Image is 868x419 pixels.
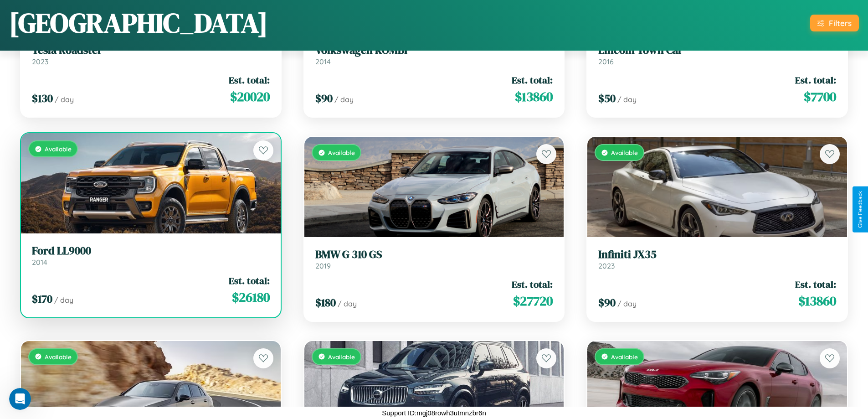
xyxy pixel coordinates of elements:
span: $ 90 [598,295,616,310]
span: Est. total: [795,278,836,291]
h3: Volkswagen KOMBI [315,44,553,57]
iframe: Intercom live chat [9,388,31,410]
span: / day [54,295,73,305]
span: / day [338,299,357,308]
a: Ford LL90002014 [32,244,270,267]
span: Est. total: [512,278,553,291]
div: Filters [829,18,852,28]
span: 2014 [32,258,47,267]
span: / day [334,95,354,104]
h3: BMW G 310 GS [315,248,553,261]
span: Est. total: [512,73,553,87]
span: Est. total: [229,274,270,287]
span: $ 170 [32,291,52,306]
span: Available [45,353,72,361]
span: Available [328,149,355,156]
h3: Lincoln Town Car [598,44,836,57]
span: Available [45,145,72,153]
span: / day [617,299,637,308]
span: Available [611,149,638,156]
div: Give Feedback [857,191,863,228]
span: Available [328,353,355,361]
span: $ 27720 [513,292,553,310]
span: Est. total: [795,73,836,87]
h3: Ford LL9000 [32,244,270,258]
span: Est. total: [229,73,270,87]
span: $ 90 [315,91,333,106]
span: 2014 [315,57,331,66]
span: / day [617,95,637,104]
span: / day [55,95,74,104]
span: $ 180 [315,295,336,310]
span: $ 13860 [515,88,553,106]
span: 2023 [598,261,615,270]
span: $ 26180 [232,288,270,306]
span: $ 13860 [798,292,836,310]
span: Available [611,353,638,361]
a: Volkswagen KOMBI2014 [315,44,553,66]
span: $ 130 [32,91,53,106]
a: Tesla Roadster2023 [32,44,270,66]
p: Support ID: mgj08rowh3utmnzbr6n [382,407,486,419]
a: Infiniti JX352023 [598,248,836,270]
span: 2019 [315,261,331,270]
span: $ 20020 [230,88,270,106]
a: BMW G 310 GS2019 [315,248,553,270]
h3: Infiniti JX35 [598,248,836,261]
h3: Tesla Roadster [32,44,270,57]
a: Lincoln Town Car2016 [598,44,836,66]
span: $ 7700 [804,88,836,106]
span: $ 50 [598,91,616,106]
span: 2023 [32,57,48,66]
span: 2016 [598,57,614,66]
button: Filters [810,15,859,31]
h1: [GEOGRAPHIC_DATA] [9,4,268,41]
